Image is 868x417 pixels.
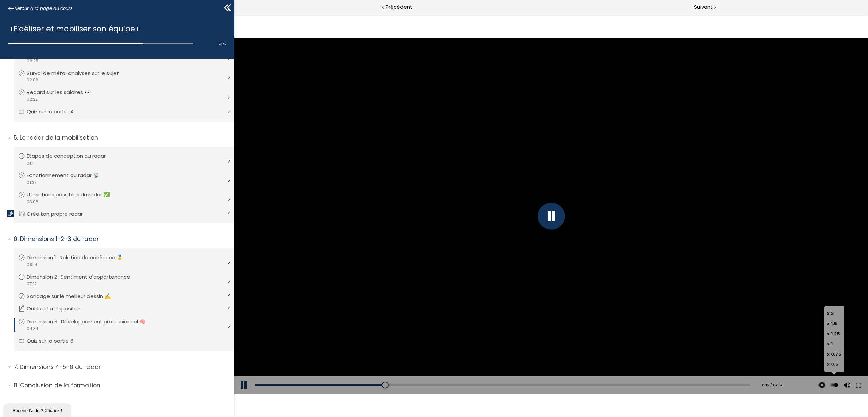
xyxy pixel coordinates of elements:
p: Sondage sur le meilleur dessin ✍️ [27,292,121,300]
span: 1 [597,326,598,332]
span: x [593,346,595,353]
p: Conclusion de la formation [14,381,229,390]
p: Utilisations possibles du radar ✅ [27,191,120,198]
span: 03:08 [26,199,38,205]
span: 09:14 [26,262,37,268]
span: Précédent [386,3,412,12]
p: Crée ton propre radar [27,210,93,218]
span: 6. [14,235,18,243]
a: Retour à la page du cours [8,5,73,12]
p: Dimension 1 : Relation de confiance 🥇 [27,254,133,261]
button: Video quality [583,361,593,380]
span: 06:25 [26,58,38,64]
p: Fonctionnement du radar 📡 [27,172,110,179]
span: Suivant [694,3,713,12]
p: Quiz sur la partie 4 [27,108,84,115]
span: 73 % [219,42,226,47]
span: x [593,326,595,332]
h1: +Fidéliser et mobiliser son équipe+ [8,23,222,35]
span: x [593,305,595,312]
span: 0.5 [597,346,604,353]
span: x [593,295,595,302]
p: Dimensions 1-2-3 du radar [14,235,229,243]
div: Modifier la vitesse de lecture [594,361,606,380]
p: Dimension 2 : Sentiment d'appartenance [27,273,140,281]
div: 01:12 / 04:34 [522,367,548,373]
span: 1.5 [597,305,603,312]
span: 02:06 [26,77,38,83]
span: 01:11 [26,160,35,166]
iframe: chat widget [3,402,73,417]
p: Quiz sur la partie 6 [27,337,83,345]
span: 01:37 [26,179,37,186]
p: Outils à ta disposition [27,305,92,312]
p: Dimensions 4-5-6 du radar [14,363,229,372]
span: 7. [14,363,18,372]
p: Le radar de la mobilisation [14,134,229,142]
span: 04:34 [26,326,38,332]
p: Survol de méta-analyses sur le sujet [27,70,129,77]
p: Regard sur les salaires 👀 [27,89,101,96]
span: 07:12 [26,281,37,287]
span: 2 [597,295,599,302]
span: 02:22 [26,96,38,102]
span: x [593,336,595,342]
button: Play back rate [595,361,605,380]
p: Étapes de conception du radar [27,152,116,160]
span: Retour à la page du cours [15,5,73,12]
span: 8. [14,381,18,390]
span: 1.25 [597,316,606,322]
span: x [593,316,595,322]
button: Volume [607,361,617,380]
span: 0.75 [597,336,607,342]
p: Dimension 3 : Développement professionnel 🧠 [27,318,156,325]
span: 5. [14,134,18,142]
